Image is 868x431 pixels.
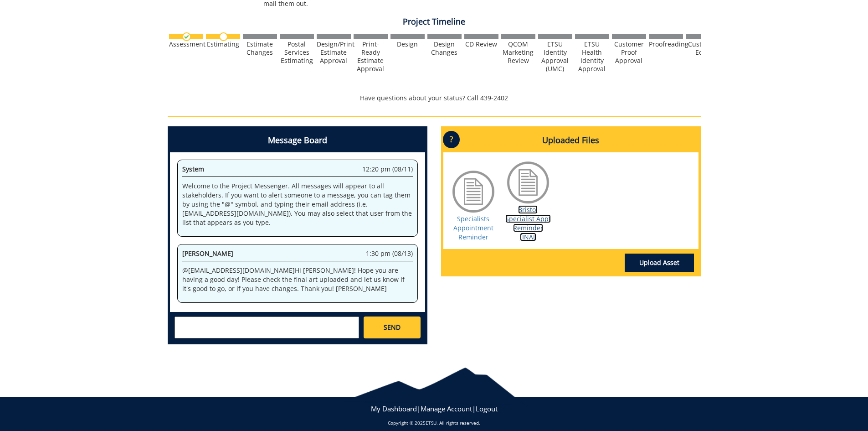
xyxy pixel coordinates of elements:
div: Customer Edits [686,40,720,57]
span: [PERSON_NAME] [182,249,233,258]
div: Design Changes [427,40,462,57]
p: Welcome to the Project Messenger. All messages will appear to all stakeholders. If you want to al... [182,182,413,227]
div: Design [390,40,425,48]
p: ? [443,131,460,148]
a: Manage Account [421,404,472,413]
h4: Project Timeline [168,17,701,26]
div: Print-Ready Estimate Approval [354,40,388,73]
div: Assessment [169,40,203,48]
div: QCOM Marketing Review [501,40,535,65]
div: CD Review [464,40,498,48]
span: SEND [384,323,401,332]
a: Logout [476,404,498,413]
span: 1:30 pm (08/13) [366,249,413,258]
a: ETSU [426,420,437,426]
textarea: messageToSend [175,317,359,338]
div: ETSU Health Identity Approval [575,40,609,73]
h4: Message Board [170,129,425,152]
a: My Dashboard [371,404,417,413]
div: Estimating [206,40,240,48]
img: checkmark [182,32,191,41]
div: ETSU Identity Approval (UMC) [538,40,572,73]
div: Customer Proof Approval [612,40,646,65]
a: Bristol Specialist Appt Reminder fINAL [505,205,551,241]
div: Estimate Changes [243,40,277,57]
span: 12:20 pm (08/11) [362,165,413,174]
div: Proofreading [649,40,683,48]
p: @ [EMAIL_ADDRESS][DOMAIN_NAME] Hi [PERSON_NAME]! Hope you are having a good day! Please check the... [182,266,413,293]
img: no [219,32,228,41]
h4: Uploaded Files [443,129,699,152]
div: Design/Print Estimate Approval [317,40,351,65]
a: Upload Asset [625,254,694,272]
p: Have questions about your status? Call 439-2402 [168,93,701,103]
div: Postal Services Estimating [280,40,314,65]
span: System [182,165,204,173]
a: Specialists Appointment Reminder [453,214,493,241]
a: SEND [364,317,420,338]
